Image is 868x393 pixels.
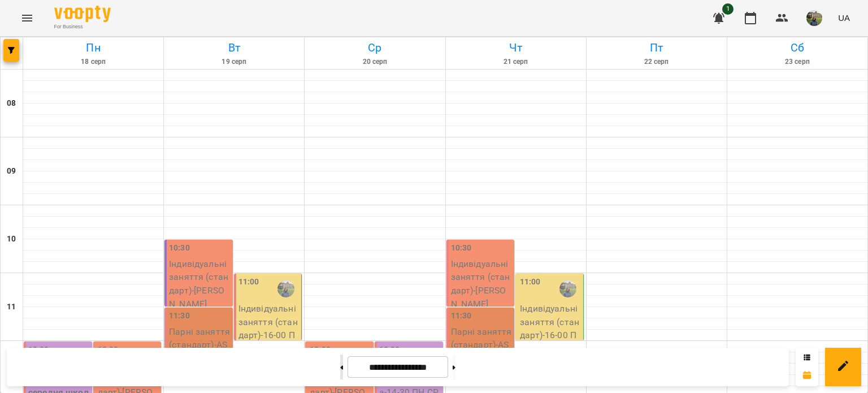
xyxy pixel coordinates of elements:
[838,12,850,24] span: UA
[54,23,111,31] span: For Business
[451,242,472,254] label: 10:30
[306,57,443,67] h6: 20 серп
[834,7,854,28] button: UA
[451,257,513,310] p: Індивідуальні заняття (стандарт) - [PERSON_NAME]
[7,97,16,110] h6: 08
[7,233,16,245] h6: 10
[166,39,302,57] h6: Вт
[238,276,259,288] label: 11:00
[559,280,576,297] img: Солодкова Катерина Ігорівна
[520,302,581,355] p: Індивідуальні заняття (стандарт) - 16-00 ПТ AS2 інд Дон
[169,310,190,322] label: 11:30
[451,310,472,322] label: 11:30
[14,5,41,32] button: Menu
[54,6,111,22] img: Voopty Logo
[306,39,443,57] h6: Ср
[238,302,300,355] p: Індивідуальні заняття (стандарт) - 16-00 ПТ AS2 інд Дон
[166,57,302,67] h6: 19 серп
[588,39,725,57] h6: Пт
[25,57,162,67] h6: 18 серп
[7,165,16,178] h6: 09
[722,3,734,15] span: 1
[169,257,231,310] p: Індивідуальні заняття (стандарт) - [PERSON_NAME]
[588,57,725,67] h6: 22 серп
[25,39,162,57] h6: Пн
[451,325,513,378] p: Парні заняття (стандарт) - AS3 12-40 ПН СР парні Донц
[729,39,866,57] h6: Сб
[169,325,231,378] p: Парні заняття (стандарт) - AS3 12-40 ПН СР парні Донц
[806,10,822,26] img: f01d4343db5c932fedd74e1c54090270.jpg
[169,242,190,254] label: 10:30
[448,57,584,67] h6: 21 серп
[7,301,16,313] h6: 11
[729,57,866,67] h6: 23 серп
[448,39,584,57] h6: Чт
[277,280,294,297] img: Солодкова Катерина Ігорівна
[520,276,541,288] label: 11:00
